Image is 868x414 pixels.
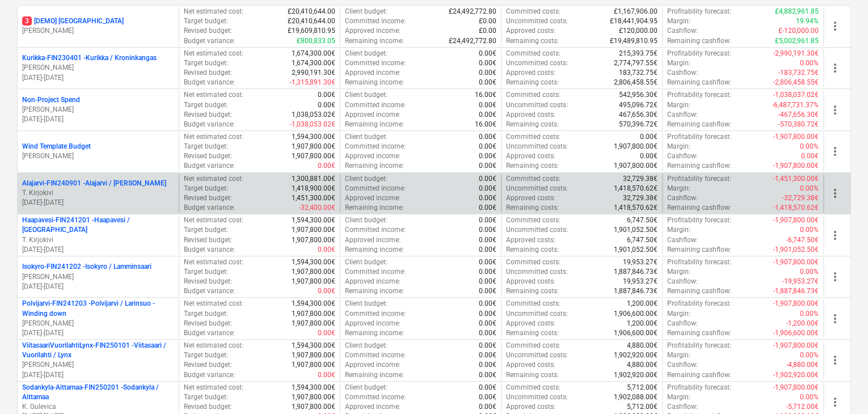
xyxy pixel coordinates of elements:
iframe: Chat Widget [811,360,868,414]
p: 0.00€ [479,142,496,151]
p: Approved costs : [506,68,555,78]
p: ViitasaariVuorilahtiLynx-FIN250101 - Viitasaari / Vuorilahti / Lynx [22,341,174,360]
p: -1,907,800.00€ [773,257,819,267]
p: Committed income : [345,142,406,151]
p: -32,400.00€ [299,203,335,213]
p: -1,200.00€ [786,319,819,328]
p: Remaining cashflow : [667,328,731,338]
p: 0.00€ [479,235,496,245]
p: 0.00€ [479,267,496,277]
p: Client budget : [345,174,387,184]
p: Committed income : [345,16,406,26]
p: £800,833.05 [297,36,335,46]
p: 0.00€ [640,151,658,161]
div: Isokyro-FIN241202 -Isokyro / Lamminsaari[PERSON_NAME][DATE]-[DATE] [22,262,174,291]
p: Cashflow : [667,110,698,120]
p: £24,492,772.80 [449,7,496,16]
p: Client budget : [345,132,387,142]
p: 1,418,570.62€ [614,184,658,193]
p: Target budget : [184,142,228,151]
p: Margin : [667,100,690,110]
p: 1,887,846.73€ [614,286,658,296]
span: more_vert [828,353,842,367]
p: [DATE] - [DATE] [22,115,174,124]
p: -6,487,731.37% [772,100,819,110]
p: 1,907,800.00€ [614,161,658,171]
p: Revised budget : [184,235,232,245]
p: Remaining income : [345,161,404,171]
p: 1,594,300.00€ [292,341,335,350]
p: 0.00€ [479,132,496,142]
p: Remaining cashflow : [667,78,731,87]
p: Remaining cashflow : [667,286,731,296]
p: 0.00€ [479,309,496,319]
span: more_vert [828,312,842,326]
p: Budget variance : [184,78,235,87]
p: -2,806,458.55€ [773,78,819,87]
p: Net estimated cost : [184,299,243,309]
p: £120,000.00 [619,26,658,36]
p: 2,990,191.30€ [292,68,335,78]
p: 1,907,800.00€ [614,142,658,151]
p: Net estimated cost : [184,132,243,142]
p: Remaining cashflow : [667,120,731,129]
p: 0.00€ [318,90,335,100]
p: 0.00€ [479,151,496,161]
span: more_vert [828,103,842,117]
p: 19,953.27€ [623,257,658,267]
p: -1,315,891.30€ [290,78,335,87]
p: [PERSON_NAME] [22,272,174,282]
p: 0.00€ [479,58,496,68]
p: -1,451,300.00€ [773,174,819,184]
p: 0.00% [800,184,819,193]
p: Remaining income : [345,328,404,338]
p: Approved costs : [506,151,555,161]
p: Net estimated cost : [184,49,243,58]
p: 1,907,800.00€ [292,235,335,245]
p: 19,953.27€ [623,277,658,286]
p: 32,729.38€ [623,174,658,184]
p: Budget variance : [184,203,235,213]
p: Committed income : [345,58,406,68]
div: Haapavesi-FIN241201 -Haapavesi / [GEOGRAPHIC_DATA]T. Kirjokivi[DATE]-[DATE] [22,216,174,255]
p: Approved costs : [506,193,555,203]
span: more_vert [828,145,842,158]
p: [PERSON_NAME] [22,151,174,161]
p: Cashflow : [667,235,698,245]
p: 0.00€ [479,68,496,78]
p: Remaining cashflow : [667,203,731,213]
p: [DATE] - [DATE] [22,245,174,255]
p: 0.00€ [479,78,496,87]
p: Net estimated cost : [184,216,243,225]
p: Target budget : [184,100,228,110]
p: -1,907,800.00€ [773,161,819,171]
p: Profitability forecast : [667,49,731,58]
p: Revised budget : [184,68,232,78]
p: 32,729.38€ [623,193,658,203]
span: more_vert [828,187,842,200]
p: [DATE] - [DATE] [22,198,174,208]
p: Net estimated cost : [184,174,243,184]
p: Budget variance : [184,245,235,255]
p: Remaining cashflow : [667,245,731,255]
p: Uncommitted costs : [506,16,568,26]
p: Committed income : [345,184,406,193]
p: Sodankyla-Aittamaa-FIN250201 - Sodankyla / Aittamaa [22,383,174,402]
p: -1,418,570.62€ [773,203,819,213]
p: 1,200.00€ [627,299,658,309]
p: Budget variance : [184,328,235,338]
p: Client budget : [345,90,387,100]
p: Approved costs : [506,277,555,286]
p: -1,038,053.02€ [290,120,335,129]
p: Remaining costs : [506,245,559,255]
p: [DATE] - [DATE] [22,328,174,338]
p: Committed costs : [506,7,561,16]
p: 0.00% [800,267,819,277]
p: Target budget : [184,267,228,277]
p: 1,906,600.00€ [614,309,658,319]
p: Remaining income : [345,36,404,46]
p: Revised budget : [184,319,232,328]
p: 1,674,300.00€ [292,58,335,68]
p: Approved income : [345,151,401,161]
p: 1,907,800.00€ [292,277,335,286]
